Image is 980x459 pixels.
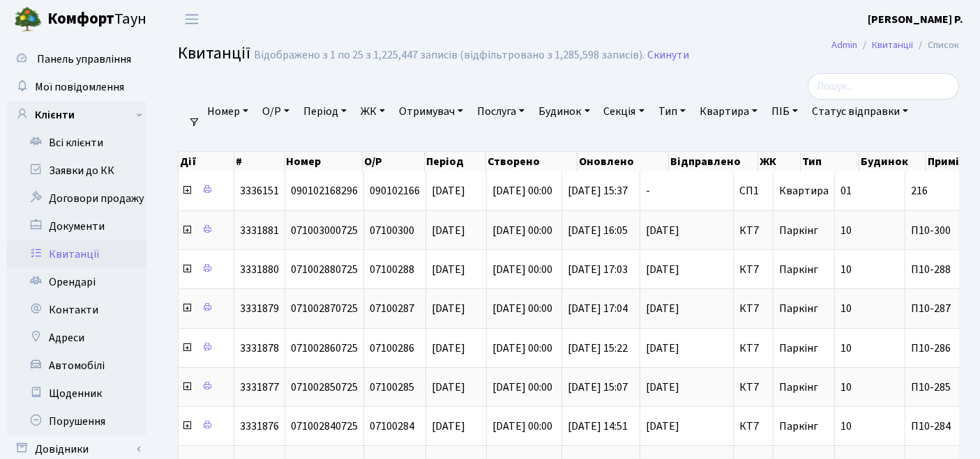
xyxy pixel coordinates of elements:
span: 07100286 [370,341,414,356]
th: Тип [801,152,859,171]
span: [DATE] [646,264,728,275]
th: Будинок [859,152,926,171]
span: Панель управління [37,52,131,67]
a: Клієнти [7,101,146,129]
span: 071002850725 [291,380,358,395]
span: 10 [840,419,852,434]
a: Тип [653,100,691,123]
th: Номер [285,152,363,171]
span: 07100288 [370,262,414,277]
button: Переключити навігацію [174,8,209,31]
a: Admin [831,38,857,52]
a: Всі клієнти [7,129,146,157]
span: [DATE] 14:51 [568,419,628,434]
span: [DATE] 15:07 [568,380,628,395]
span: Паркінг [779,223,818,238]
span: Паркінг [779,262,818,277]
span: 3331878 [240,341,279,356]
span: [DATE] 00:00 [492,341,552,356]
a: Статус відправки [806,100,914,123]
th: Дії [179,152,234,171]
div: Відображено з 1 по 25 з 1,225,447 записів (відфільтровано з 1,285,598 записів). [254,49,644,62]
span: 07100287 [370,301,414,316]
span: - [646,185,728,196]
span: 071003000725 [291,223,358,238]
a: Документи [7,212,146,240]
b: Комфорт [47,8,114,30]
a: Панель управління [7,45,146,73]
span: [DATE] 00:00 [492,223,552,238]
span: 3331879 [240,301,279,316]
a: Щоденник [7,380,146,407]
span: 10 [840,301,852,316]
a: Контакти [7,296,146,324]
span: Мої повідомлення [35,79,124,95]
span: Квартира [779,183,829,199]
b: [PERSON_NAME] Р. [868,12,963,27]
a: Квитанції [7,240,146,268]
span: [DATE] 00:00 [492,262,552,277]
th: О/Р [363,152,424,171]
span: КТ7 [739,225,767,236]
a: Договори продажу [7,185,146,212]
span: КТ7 [739,382,767,393]
a: Автомобілі [7,352,146,380]
a: О/Р [257,100,295,123]
a: Послуга [472,100,530,123]
span: 3331881 [240,223,279,238]
span: КТ7 [739,264,767,275]
span: 10 [840,341,852,356]
a: [PERSON_NAME] Р. [868,11,963,28]
li: Список [913,38,959,53]
a: Отримувач [393,100,469,123]
span: 10 [840,223,852,238]
span: [DATE] 00:00 [492,301,552,316]
span: 3331880 [240,262,279,277]
span: СП1 [739,185,767,196]
span: [DATE] [646,382,728,393]
a: Орендарі [7,268,146,296]
a: Будинок [533,100,595,123]
span: 090102166 [370,183,420,199]
a: Заявки до КК [7,157,146,185]
input: Пошук... [808,73,959,100]
th: # [234,152,285,171]
span: 3336151 [240,183,279,199]
span: 3331876 [240,419,279,434]
span: [DATE] [432,262,465,277]
span: [DATE] [432,183,465,199]
span: Таун [47,8,146,31]
span: [DATE] 00:00 [492,380,552,395]
a: ПІБ [766,100,804,123]
span: 01 [840,183,852,199]
span: [DATE] 17:03 [568,262,628,277]
span: 10 [840,262,852,277]
span: [DATE] [646,225,728,236]
img: logo.png [14,6,42,33]
span: КТ7 [739,343,767,354]
span: 090102168296 [291,183,358,199]
span: [DATE] 15:37 [568,183,628,199]
span: Паркінг [779,380,818,395]
span: [DATE] 00:00 [492,419,552,434]
span: КТ7 [739,303,767,314]
th: Створено [486,152,578,171]
span: Паркінг [779,301,818,316]
nav: breadcrumb [811,31,980,60]
span: Квитанції [178,41,250,65]
span: 071002840725 [291,419,358,434]
span: [DATE] [432,380,465,395]
a: Порушення [7,407,146,435]
th: Оновлено [578,152,669,171]
span: [DATE] [646,303,728,314]
span: [DATE] 16:05 [568,223,628,238]
th: ЖК [758,152,801,171]
span: [DATE] [432,301,465,316]
span: КТ7 [739,421,767,432]
span: [DATE] 00:00 [492,183,552,199]
a: Мої повідомлення [7,73,146,101]
span: 071002880725 [291,262,358,277]
span: [DATE] 17:04 [568,301,628,316]
span: [DATE] [432,223,465,238]
span: 07100300 [370,223,414,238]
